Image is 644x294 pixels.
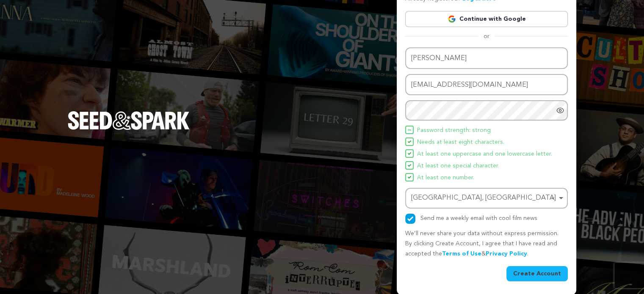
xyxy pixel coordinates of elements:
[556,106,564,115] a: Show password as plain text. Warning: this will display your password on the screen.
[420,215,537,221] label: Send me a weekly email with cool film news
[411,192,557,204] div: [GEOGRAPHIC_DATA], [GEOGRAPHIC_DATA]
[408,176,411,179] img: Seed&Spark Icon
[417,173,474,183] span: At least one number.
[448,15,456,23] img: Google logo
[408,128,411,132] img: Seed&Spark Icon
[408,140,411,143] img: Seed&Spark Icon
[408,164,411,167] img: Seed&Spark Icon
[405,229,568,259] p: We’ll never share your data without express permission. By clicking Create Account, I agree that ...
[417,149,552,159] span: At least one uppercase and one lowercase letter.
[405,74,568,96] input: Email address
[442,251,481,257] a: Terms of Use
[405,47,568,69] input: Name
[417,126,491,136] span: Password strength: strong
[417,137,504,148] span: Needs at least eight characters.
[549,194,557,203] button: Remove item: 'ChIJT608vzr5sUARKKacfOMyBqw'
[68,111,190,147] a: Seed&Spark Homepage
[68,111,190,130] img: Seed&Spark Logo
[408,152,411,155] img: Seed&Spark Icon
[478,32,495,41] span: or
[417,161,499,171] span: At least one special character.
[506,266,568,281] button: Create Account
[405,11,568,27] a: Continue with Google
[486,251,527,257] a: Privacy Policy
